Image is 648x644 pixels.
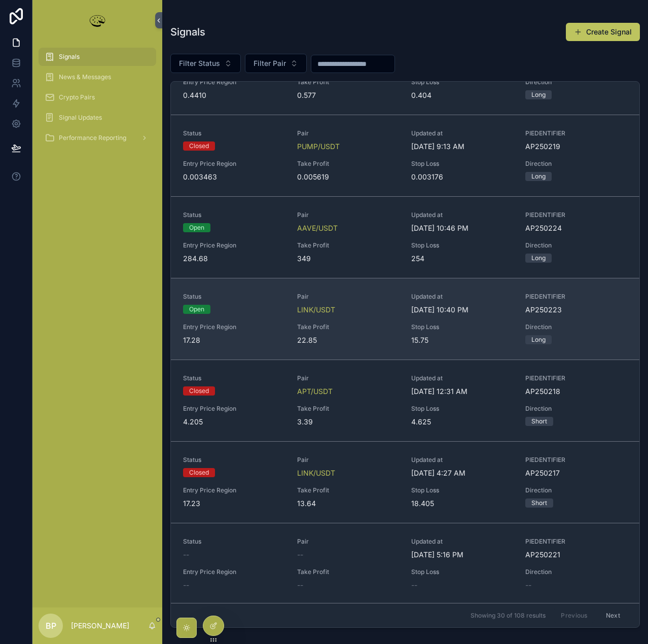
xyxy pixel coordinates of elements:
[297,305,335,315] a: LINK/USDT
[183,486,285,494] span: Entry Price Region
[297,254,399,264] span: 349
[183,568,285,576] span: Entry Price Region
[171,441,639,523] a: StatusClosedPairLINK/USDTUpdated at[DATE] 4:27 AMPIEDENTIFIERAP250217Entry Price Region17.23Take ...
[411,78,513,86] span: Stop Loss
[245,54,307,73] button: Select Button
[411,580,417,590] span: --
[525,323,627,331] span: Direction
[411,254,513,264] span: 254
[525,550,627,560] span: AP250221
[297,223,338,233] a: AAVE/USDT
[525,305,627,315] span: AP250223
[297,580,303,590] span: --
[525,211,627,219] span: PIEDENTIFIER
[531,172,546,181] div: Long
[32,41,162,160] div: scrollable content
[525,468,627,478] span: AP250217
[183,417,285,427] span: 4.205
[297,141,340,152] a: PUMP/USDT
[525,538,627,546] span: PIEDENTIFIER
[411,550,513,560] span: [DATE] 5:16 PM
[531,498,547,508] div: Short
[297,129,399,137] span: Pair
[59,134,126,142] span: Performance Reporting
[183,241,285,249] span: Entry Price Region
[189,223,204,232] div: Open
[411,293,513,301] span: Updated at
[87,12,107,28] img: App logo
[525,386,627,397] span: AP250218
[525,141,627,152] span: AP250219
[531,254,546,263] div: Long
[471,612,546,620] span: Showing 30 of 108 results
[411,90,513,100] span: 0.404
[71,621,129,631] p: [PERSON_NAME]
[297,241,399,249] span: Take Profit
[297,498,399,509] span: 13.64
[189,468,209,477] div: Closed
[183,323,285,331] span: Entry Price Region
[254,58,286,68] span: Filter Pair
[183,498,285,509] span: 17.23
[411,160,513,168] span: Stop Loss
[525,160,627,168] span: Direction
[525,456,627,464] span: PIEDENTIFIER
[411,456,513,464] span: Updated at
[525,223,627,233] span: AP250224
[297,550,303,560] span: --
[411,386,513,397] span: [DATE] 12:31 AM
[531,335,546,344] div: Long
[171,115,639,196] a: StatusClosedPairPUMP/USDTUpdated at[DATE] 9:13 AMPIEDENTIFIERAP250219Entry Price Region0.003463Ta...
[531,417,547,426] div: Short
[525,293,627,301] span: PIEDENTIFIER
[183,580,189,590] span: --
[183,90,285,100] span: 0.4410
[183,129,285,137] span: Status
[297,386,333,397] a: APT/USDT
[566,23,640,41] a: Create Signal
[411,323,513,331] span: Stop Loss
[525,241,627,249] span: Direction
[297,293,399,301] span: Pair
[189,305,204,314] div: Open
[411,417,513,427] span: 4.625
[411,405,513,413] span: Stop Loss
[411,211,513,219] span: Updated at
[297,78,399,86] span: Take Profit
[171,196,639,278] a: StatusOpenPairAAVE/USDTUpdated at[DATE] 10:46 PMPIEDENTIFIERAP250224Entry Price Region284.68Take ...
[297,468,335,478] a: LINK/USDT
[525,78,627,86] span: Direction
[59,93,95,101] span: Crypto Pairs
[411,335,513,345] span: 15.75
[183,293,285,301] span: Status
[183,160,285,168] span: Entry Price Region
[189,386,209,396] div: Closed
[411,568,513,576] span: Stop Loss
[297,160,399,168] span: Take Profit
[297,486,399,494] span: Take Profit
[411,223,513,233] span: [DATE] 10:46 PM
[531,90,546,99] div: Long
[179,58,220,68] span: Filter Status
[411,141,513,152] span: [DATE] 9:13 AM
[599,607,627,623] button: Next
[525,405,627,413] span: Direction
[525,580,531,590] span: --
[183,211,285,219] span: Status
[411,498,513,509] span: 18.405
[297,323,399,331] span: Take Profit
[411,305,513,315] span: [DATE] 10:40 PM
[411,468,513,478] span: [DATE] 4:27 AM
[411,538,513,546] span: Updated at
[59,53,80,61] span: Signals
[183,538,285,546] span: Status
[183,172,285,182] span: 0.003463
[39,129,156,147] a: Performance Reporting
[39,88,156,106] a: Crypto Pairs
[411,172,513,182] span: 0.003176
